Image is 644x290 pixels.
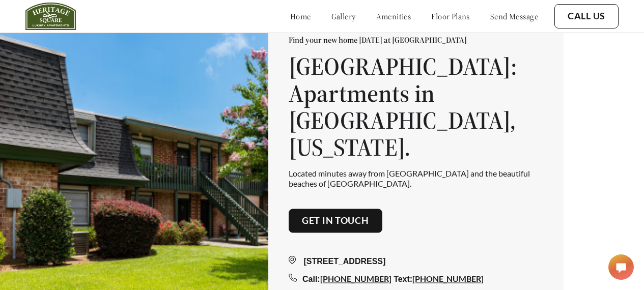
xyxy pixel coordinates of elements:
button: Get in touch [289,209,382,233]
p: Located minutes away from [GEOGRAPHIC_DATA] and the beautiful beaches of [GEOGRAPHIC_DATA]. [289,169,543,188]
a: gallery [331,11,356,21]
a: amenities [376,11,411,21]
button: Call Us [554,4,619,28]
a: Get in touch [302,215,369,226]
span: Text: [394,275,412,284]
a: [PHONE_NUMBER] [320,274,391,284]
a: [PHONE_NUMBER] [412,274,484,284]
a: home [290,11,311,21]
span: Call: [302,275,320,284]
div: [STREET_ADDRESS] [289,256,543,268]
p: Find your new home [DATE] at [GEOGRAPHIC_DATA] [289,35,543,45]
h1: [GEOGRAPHIC_DATA]: Apartments in [GEOGRAPHIC_DATA], [US_STATE]. [289,53,543,161]
img: heritage_square_logo.jpg [25,3,76,30]
a: floor plans [431,11,470,21]
a: Call Us [568,11,605,22]
a: send message [490,11,538,21]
